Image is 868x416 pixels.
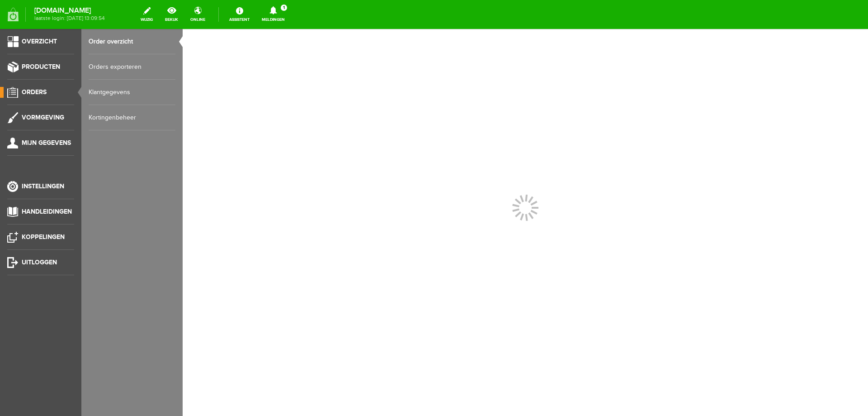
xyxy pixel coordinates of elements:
span: Overzicht [22,38,57,45]
a: Klantgegevens [89,80,175,105]
a: bekijk [160,5,184,24]
a: Orders exporteren [89,54,175,80]
a: wijzig [135,5,158,24]
span: Orders [22,88,47,96]
a: Meldingen1 [256,5,290,24]
a: Assistent [224,5,255,24]
span: Producten [22,63,60,71]
a: Order overzicht [89,29,175,54]
span: 1 [281,5,287,11]
a: Kortingenbeheer [89,105,175,130]
span: Handleidingen [22,208,72,215]
span: Koppelingen [22,233,65,241]
strong: [DOMAIN_NAME] [34,8,105,13]
span: Mijn gegevens [22,139,71,147]
span: Vormgeving [22,114,64,121]
span: Uitloggen [22,258,57,266]
span: Instellingen [22,182,64,190]
span: laatste login: [DATE] 13:09:54 [34,16,105,21]
a: online [185,5,211,24]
